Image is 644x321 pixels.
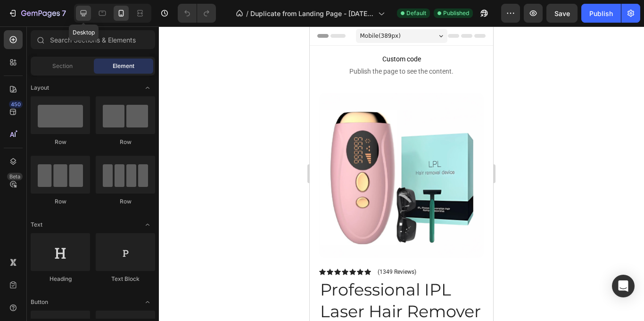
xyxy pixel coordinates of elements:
[310,26,493,321] iframe: Design area
[554,9,570,17] span: Save
[96,275,155,283] div: Text Block
[31,220,42,229] span: Text
[31,30,155,49] input: Search Sections & Elements
[140,80,155,95] span: Toggle open
[31,84,49,92] span: Layout
[246,8,248,18] span: /
[581,4,621,23] button: Publish
[96,197,155,206] div: Row
[140,295,155,310] span: Toggle open
[62,8,66,19] p: 7
[546,4,578,23] button: Save
[443,9,469,17] span: Published
[406,9,426,17] span: Default
[9,252,174,296] h1: Professional IPL Laser Hair Remover
[140,217,155,232] span: Toggle open
[31,275,90,283] div: Heading
[96,138,155,146] div: Row
[31,197,90,206] div: Row
[589,8,613,18] div: Publish
[31,298,48,306] span: Button
[178,4,216,23] div: Undo/Redo
[612,275,635,297] div: Open Intercom Messenger
[7,173,23,180] div: Beta
[4,4,70,23] button: 7
[113,62,134,70] span: Element
[31,138,90,146] div: Row
[52,62,73,70] span: Section
[250,8,374,18] span: Duplicate from Landing Page - [DATE] 12:59:54
[9,101,23,108] div: 450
